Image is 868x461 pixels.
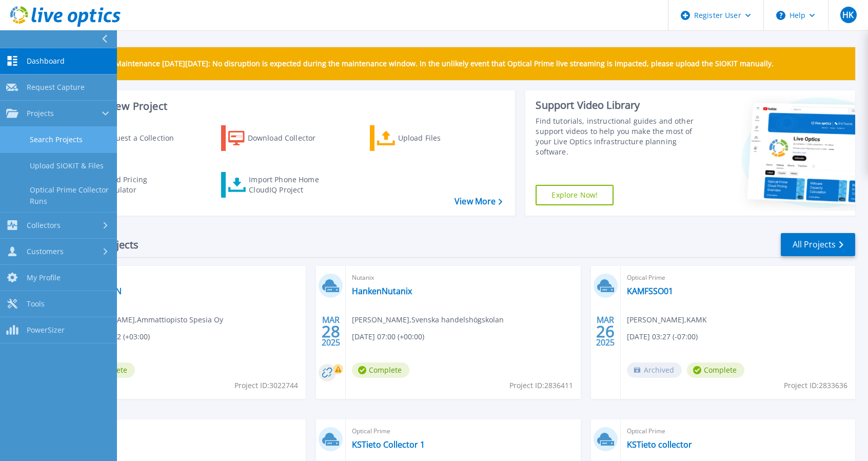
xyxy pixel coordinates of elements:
[27,56,65,66] span: Dashboard
[352,314,504,325] span: [PERSON_NAME] , Svenska handelshögskolan
[27,83,85,92] span: Request Capture
[76,60,774,68] p: Scheduled Maintenance [DATE][DATE]: No disruption is expected during the maintenance window. In t...
[627,426,849,437] span: Optical Prime
[27,325,65,335] span: PowerSizer
[73,172,187,198] a: Cloud Pricing Calculator
[398,128,480,148] div: Upload Files
[27,247,64,256] span: Customers
[77,314,223,325] span: [PERSON_NAME] , Ammattiopisto Spesia Oy
[627,314,707,325] span: [PERSON_NAME] , KAMK
[102,128,184,148] div: Request a Collection
[627,272,849,283] span: Optical Prime
[73,125,187,151] a: Request a Collection
[322,327,340,336] span: 28
[842,11,854,19] span: HK
[352,426,574,437] span: Optical Prime
[352,286,412,296] a: HankenNutanix
[27,273,61,282] span: My Profile
[77,426,300,437] span: Optical Prime
[352,331,424,342] span: [DATE] 07:00 (+00:00)
[27,109,54,118] span: Projects
[596,327,615,336] span: 26
[248,128,330,148] div: Download Collector
[596,313,615,350] div: MAR 2025
[781,233,855,256] a: All Projects
[321,313,341,350] div: MAR 2025
[627,439,692,450] a: KSTieto collector
[455,197,502,206] a: View More
[536,116,702,157] div: Find tutorials, instructional guides and other support videos to help you make the most of your L...
[370,125,484,151] a: Upload Files
[101,175,183,195] div: Cloud Pricing Calculator
[509,380,573,391] span: Project ID: 2836411
[352,362,409,378] span: Complete
[27,221,61,230] span: Collectors
[27,299,45,309] span: Tools
[249,175,329,195] div: Import Phone Home CloudIQ Project
[73,101,502,112] h3: Start a New Project
[627,331,698,342] span: [DATE] 03:27 (-07:00)
[352,439,425,450] a: KSTieto Collector 1
[687,362,744,378] span: Complete
[536,99,702,112] div: Support Video Library
[627,286,673,296] a: KAMFSSO01
[536,185,614,205] a: Explore Now!
[352,272,574,283] span: Nutanix
[627,362,682,378] span: Archived
[77,272,300,283] span: Optical Prime
[784,380,847,391] span: Project ID: 2833636
[234,380,298,391] span: Project ID: 3022744
[221,125,336,151] a: Download Collector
